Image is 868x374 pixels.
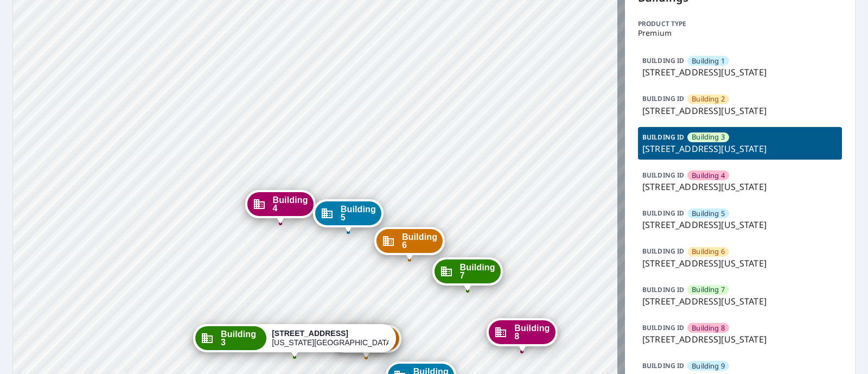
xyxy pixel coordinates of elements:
p: [STREET_ADDRESS][US_STATE] [642,66,838,79]
p: [STREET_ADDRESS][US_STATE] [642,180,838,193]
p: BUILDING ID [642,56,684,65]
p: [STREET_ADDRESS][US_STATE] [642,104,838,117]
span: Building 8 [514,324,550,340]
span: Building 6 [692,246,725,257]
span: Building 4 [272,196,308,212]
span: Building 5 [341,205,376,221]
p: [STREET_ADDRESS][US_STATE] [642,295,838,308]
span: Building 3 [221,330,261,346]
p: Premium [638,29,842,37]
p: BUILDING ID [642,361,684,370]
span: Building 3 [692,132,725,142]
p: BUILDING ID [642,323,684,332]
div: Dropped pin, building Building 5, Commercial property, 5951 North London Avenue Kansas City, MO 6... [313,199,384,233]
span: Building 5 [692,208,725,219]
span: Building 1 [692,56,725,66]
span: Building 6 [402,233,437,249]
p: [STREET_ADDRESS][US_STATE] [642,333,838,346]
p: BUILDING ID [642,208,684,218]
p: BUILDING ID [642,285,684,294]
span: Building 2 [692,94,725,104]
p: BUILDING ID [642,132,684,142]
p: Product type [638,19,842,29]
span: Building 4 [692,170,725,181]
div: Dropped pin, building Building 4, Commercial property, 5951 North London Avenue Kansas City, MO 6... [245,190,315,224]
p: [STREET_ADDRESS][US_STATE] [642,257,838,270]
div: Dropped pin, building Building 6, Commercial property, 5951 North London Avenue Kansas City, MO 6... [374,227,445,261]
div: Dropped pin, building Building 8, Commercial property, 5951 North London Avenue Kansas City, MO 6... [487,318,557,352]
p: [STREET_ADDRESS][US_STATE] [642,218,838,231]
span: Building 7 [460,263,495,280]
span: Building 9 [692,361,725,371]
strong: [STREET_ADDRESS] [272,329,348,338]
div: [US_STATE][GEOGRAPHIC_DATA] [272,329,388,347]
div: Dropped pin, building Building 3, Commercial property, 5951 North London Avenue Kansas City, MO 6... [193,324,396,358]
p: [STREET_ADDRESS][US_STATE] [642,142,838,155]
p: BUILDING ID [642,246,684,256]
p: BUILDING ID [642,94,684,103]
span: Building 7 [692,284,725,295]
div: Dropped pin, building Building 7, Commercial property, 5951 North London Avenue Kansas City, MO 6... [432,257,503,291]
span: Building 8 [692,323,725,333]
p: BUILDING ID [642,170,684,180]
